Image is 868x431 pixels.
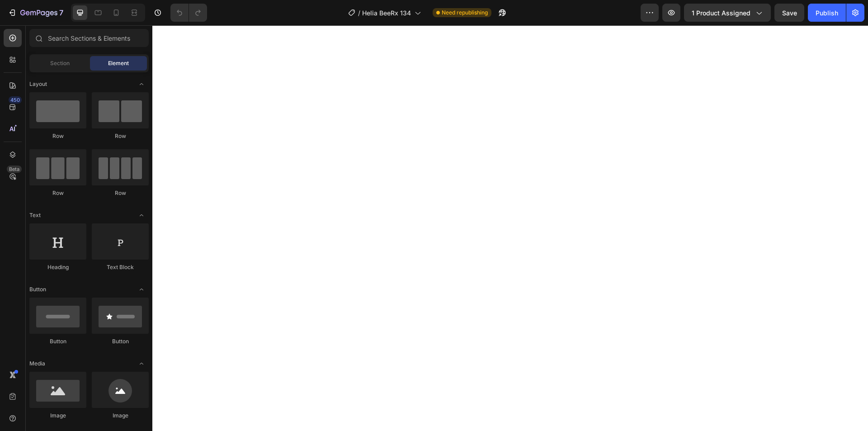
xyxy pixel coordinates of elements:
[692,8,750,18] span: 1 product assigned
[29,360,45,368] span: Media
[170,4,207,22] div: Undo/Redo
[29,80,47,88] span: Layout
[29,29,149,47] input: Search Sections & Elements
[774,4,804,22] button: Save
[50,59,70,67] span: Section
[782,9,797,17] span: Save
[9,96,22,104] div: 450
[134,208,149,223] span: Toggle open
[442,9,488,17] span: Need republishing
[684,4,771,22] button: 1 product assigned
[134,356,149,371] span: Toggle open
[92,412,149,420] div: Image
[134,282,149,297] span: Toggle open
[59,7,63,18] p: 7
[816,8,838,18] div: Publish
[29,189,86,197] div: Row
[358,8,360,18] span: /
[92,337,149,346] div: Button
[29,285,46,294] span: Button
[7,166,22,173] div: Beta
[92,189,149,197] div: Row
[92,132,149,140] div: Row
[29,211,41,219] span: Text
[29,263,86,271] div: Heading
[108,59,129,67] span: Element
[152,25,868,431] iframe: Design area
[29,337,86,346] div: Button
[134,77,149,91] span: Toggle open
[29,132,86,140] div: Row
[362,8,411,18] span: Helia BeeRx 134
[29,412,86,420] div: Image
[92,263,149,271] div: Text Block
[4,4,67,22] button: 7
[808,4,846,22] button: Publish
